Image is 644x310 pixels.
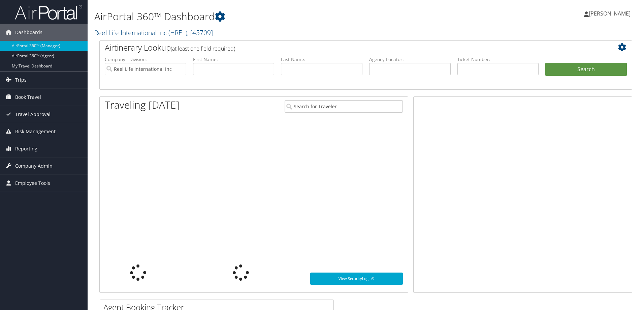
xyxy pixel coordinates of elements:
[457,56,539,63] label: Ticket Number:
[545,63,627,76] button: Search
[171,45,235,52] span: (at least one field required)
[15,123,56,140] span: Risk Management
[281,56,362,63] label: Last Name:
[15,106,51,123] span: Travel Approval
[584,3,637,24] a: [PERSON_NAME]
[168,28,187,37] span: ( HREL )
[187,28,213,37] span: , [ 45709 ]
[15,72,27,88] span: Trips
[15,158,53,174] span: Company Admin
[105,56,186,63] label: Company - Division:
[15,24,42,41] span: Dashboards
[105,42,582,53] h2: Airtinerary Lookup
[15,89,41,106] span: Book Travel
[310,273,403,285] a: View SecurityLogic®
[369,56,451,63] label: Agency Locator:
[589,10,631,17] span: [PERSON_NAME]
[15,175,50,192] span: Employee Tools
[94,28,213,37] a: Reel Life International Inc
[15,4,82,20] img: airportal-logo.png
[105,98,180,112] h1: Traveling [DATE]
[15,140,37,157] span: Reporting
[94,9,456,24] h1: AirPortal 360™ Dashboard
[193,56,275,63] label: First Name:
[285,100,403,113] input: Search for Traveler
